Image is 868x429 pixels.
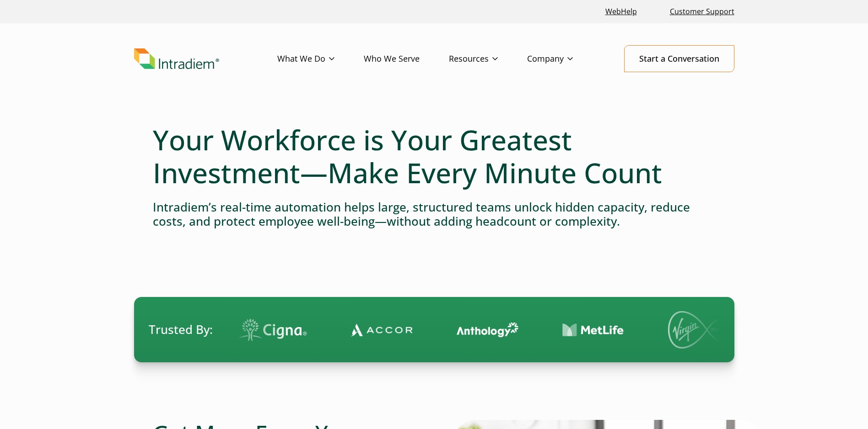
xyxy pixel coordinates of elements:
[560,323,621,337] img: Contact Center Automation MetLife Logo
[449,46,527,72] a: Resources
[624,45,734,72] a: Start a Conversation
[134,48,277,69] a: Link to homepage of Intradiem
[149,321,213,338] span: Trusted By:
[134,48,219,69] img: Intradiem
[602,2,641,21] a: Link opens in a new window
[153,200,716,228] h4: Intradiem’s real-time automation helps large, structured teams unlock hidden capacity, reduce cos...
[666,2,738,21] a: Customer Support
[277,46,364,72] a: What We Do
[527,46,602,72] a: Company
[153,123,716,189] h1: Your Workforce is Your Greatest Investment—Make Every Minute Count
[348,323,410,337] img: Contact Center Automation Accor Logo
[665,311,729,349] img: Virgin Media logo.
[364,46,449,72] a: Who We Serve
